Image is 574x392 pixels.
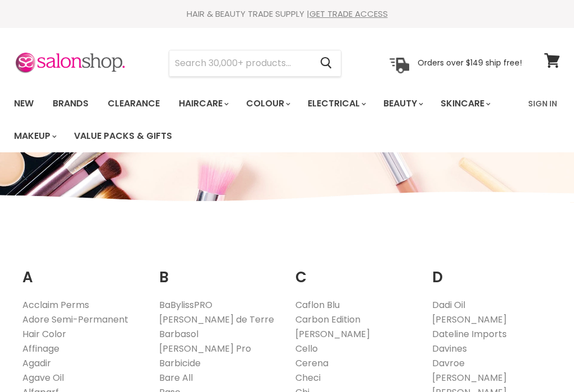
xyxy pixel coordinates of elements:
a: Dateline Imports [432,328,507,340]
a: Skincare [432,92,497,115]
a: Brands [44,92,97,115]
a: [PERSON_NAME] [432,313,507,326]
a: Electrical [299,92,373,115]
a: [PERSON_NAME] [295,328,370,340]
a: [PERSON_NAME] Pro [159,342,251,355]
a: Agadir [22,357,51,370]
a: Sign In [521,92,564,115]
a: Cerena [295,357,328,370]
button: Search [311,50,341,76]
a: Caflon Blu [295,298,340,311]
a: New [6,92,42,115]
a: Checi [295,371,321,384]
a: Affinage [22,342,59,355]
input: Search [169,50,311,76]
a: BaBylissPRO [159,298,212,311]
a: Makeup [6,124,63,148]
a: Colour [238,92,297,115]
a: Dadi Oil [432,298,465,311]
a: [PERSON_NAME] [432,371,507,384]
form: Product [169,50,341,77]
a: [PERSON_NAME] de Terre [159,313,274,326]
a: Clearance [99,92,168,115]
h2: A [22,251,142,289]
a: Haircare [170,92,235,115]
a: Value Packs & Gifts [66,124,180,148]
h2: D [432,251,552,289]
a: Agave Oil [22,371,64,384]
a: Davines [432,342,467,355]
a: Davroe [432,357,465,370]
h2: C [295,251,415,289]
a: Barbicide [159,357,201,370]
a: GET TRADE ACCESS [309,8,388,20]
ul: Main menu [6,87,521,152]
h2: B [159,251,279,289]
a: Carbon Edition [295,313,360,326]
a: Acclaim Perms [22,298,89,311]
p: Orders over $149 ship free! [418,58,522,68]
a: Bare All [159,371,193,384]
a: Adore Semi-Permanent Hair Color [22,313,128,340]
a: Beauty [375,92,430,115]
a: Cello [295,342,318,355]
a: Barbasol [159,328,198,340]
